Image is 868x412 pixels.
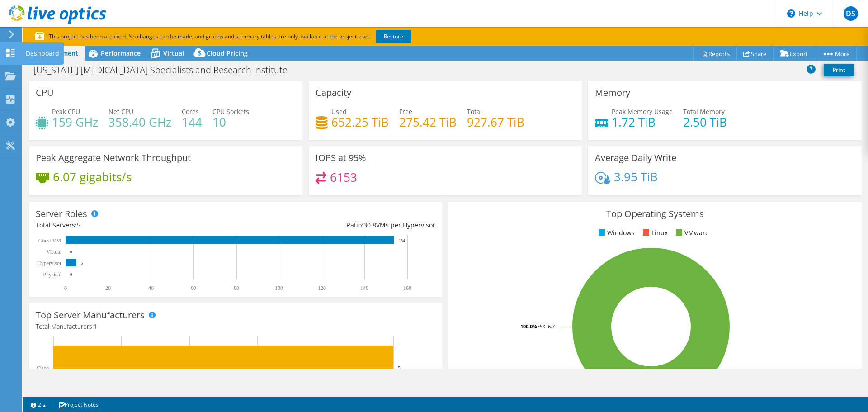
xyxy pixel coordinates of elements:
a: Project Notes [52,399,105,410]
a: Reports [693,47,737,61]
span: 30.8 [363,221,376,229]
h4: 652.25 TiB [331,117,389,127]
div: Total Servers: [36,220,236,230]
h3: Capacity [316,88,351,98]
h4: 6.07 gigabits/s [53,172,132,182]
text: 0 [70,272,72,277]
span: Total [467,107,482,116]
span: Peak Memory Usage [612,107,673,116]
h3: Top Server Manufacturers [36,310,145,320]
a: Restore [376,30,411,43]
h4: 159 GHz [52,117,98,127]
h3: Memory [595,88,630,98]
li: Linux [641,228,668,238]
a: Share [736,47,774,61]
h4: 358.40 GHz [108,117,171,127]
h4: 1.72 TiB [612,117,673,127]
h3: Peak Aggregate Network Throughput [36,153,191,163]
span: Virtual [163,49,184,57]
h3: CPU [36,88,54,98]
text: 0 [64,285,67,291]
text: 80 [234,285,239,291]
h4: Total Manufacturers: [36,322,435,331]
span: 5 [77,221,80,229]
text: 120 [318,285,326,291]
text: 154 [399,238,405,243]
text: Virtual [47,249,62,255]
tspan: 100.0% [520,323,537,330]
h4: 6153 [330,172,357,182]
text: 60 [191,285,196,291]
text: Hypervisor [37,260,61,266]
h1: [US_STATE] [MEDICAL_DATA] Specialists and Research Institute [29,65,302,75]
h4: 144 [182,117,202,127]
tspan: ESXi 6.7 [537,323,555,330]
li: Windows [596,228,635,238]
span: Total Memory [683,107,725,116]
span: Peak CPU [52,107,80,116]
span: Performance [101,49,141,57]
h4: 275.42 TiB [399,117,457,127]
text: Guest VM [38,237,61,244]
h4: 927.67 TiB [467,117,524,127]
h3: IOPS at 95% [316,153,366,163]
text: 100 [275,285,283,291]
h4: 2.50 TiB [683,117,727,127]
p: This project has been archived. No changes can be made, and graphs and summary tables are only av... [35,32,478,42]
a: 2 [24,399,52,410]
text: 40 [148,285,154,291]
text: Physical [43,271,61,278]
span: CPU Sockets [212,107,249,116]
text: 20 [105,285,111,291]
div: Dashboard [21,42,64,65]
text: 160 [403,285,411,291]
text: 5 [398,365,401,370]
div: Ratio: VMs per Hypervisor [236,220,435,230]
h4: 10 [212,117,249,127]
text: Cisco [37,365,49,371]
span: Cloud Pricing [207,49,248,57]
a: Export [773,47,815,61]
a: Print [824,64,854,76]
svg: \n [787,9,795,18]
h3: Server Roles [36,209,87,219]
h3: Average Daily Write [595,153,676,163]
span: Net CPU [108,107,133,116]
span: Free [399,107,412,116]
span: 1 [94,322,97,331]
h3: Top Operating Systems [455,209,855,219]
span: Cores [182,107,199,116]
a: More [815,47,857,61]
span: Used [331,107,347,116]
text: 5 [81,261,83,265]
text: 140 [360,285,368,291]
span: DS [844,6,858,21]
h4: 3.95 TiB [614,172,658,182]
li: VMware [674,228,709,238]
text: 0 [70,250,72,254]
